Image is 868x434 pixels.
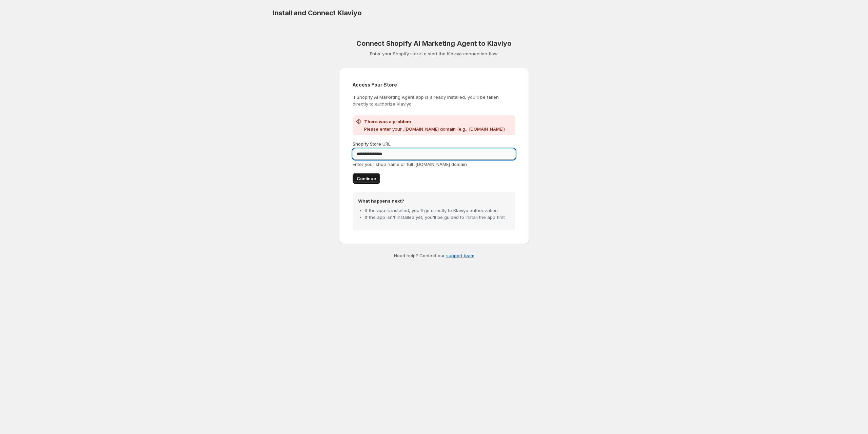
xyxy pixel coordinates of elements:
[364,118,505,125] h2: There was a problem
[353,94,515,107] p: If Shopify AI Marketing Agent app is already installed, you'll be taken directly to authorize Kla...
[339,252,529,259] p: Need help? Contact our
[365,207,510,214] li: If the app is installed, you'll go directly to Klaviyo authorization
[365,214,510,221] li: If the app isn't installed yet, you'll be guided to install the app first
[353,173,380,184] button: Continue
[339,50,529,57] p: Enter your Shopify store to start the Klaviyo connection flow.
[273,9,362,17] span: Install and Connect Klaviyo
[353,141,391,147] span: Shopify Store URL
[353,81,515,88] h2: Access Your Store
[339,39,529,48] h1: Connect Shopify AI Marketing Agent to Klaviyo
[364,126,505,132] p: Please enter your .[DOMAIN_NAME] domain (e.g., [DOMAIN_NAME])
[446,253,474,258] a: support team
[358,198,404,204] strong: What happens next?
[353,162,467,167] span: Enter your shop name or full .[DOMAIN_NAME] domain
[357,175,376,182] span: Continue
